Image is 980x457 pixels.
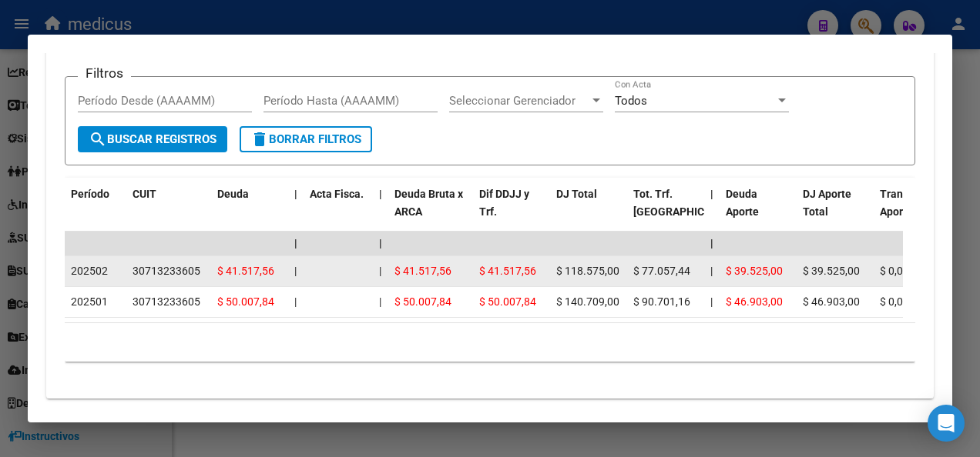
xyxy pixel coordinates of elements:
[633,188,738,218] span: Tot. Trf. [GEOGRAPHIC_DATA]
[379,237,382,249] span: |
[803,265,860,277] span: $ 39.525,00
[78,65,131,82] h3: Filtros
[250,132,361,146] span: Borrar Filtros
[710,295,713,308] span: |
[89,132,216,146] span: Buscar Registros
[726,188,759,218] span: Deuda Aporte
[211,178,288,245] datatable-header-cell: Deuda
[880,188,938,218] span: Transferido Aporte
[379,295,381,308] span: |
[217,188,249,200] span: Deuda
[473,178,550,245] datatable-header-cell: Dif DDJJ y Trf.
[373,178,388,245] datatable-header-cell: |
[556,188,597,200] span: DJ Total
[874,178,951,245] datatable-header-cell: Transferido Aporte
[240,126,372,152] button: Borrar Filtros
[133,262,200,280] div: 30713233605
[394,295,451,308] span: $ 50.007,84
[71,188,109,200] span: Período
[633,265,690,277] span: $ 77.057,44
[550,178,627,245] datatable-header-cell: DJ Total
[294,295,297,308] span: |
[379,188,382,200] span: |
[928,405,965,442] div: Open Intercom Messenger
[479,188,529,218] span: Dif DDJJ y Trf.
[726,265,783,277] span: $ 39.525,00
[126,178,211,245] datatable-header-cell: CUIT
[803,295,860,308] span: $ 46.903,00
[65,178,126,245] datatable-header-cell: Período
[294,188,297,200] span: |
[633,295,690,308] span: $ 90.701,16
[726,295,783,308] span: $ 46.903,00
[388,178,473,245] datatable-header-cell: Deuda Bruta x ARCA
[78,126,227,152] button: Buscar Registros
[394,188,463,218] span: Deuda Bruta x ARCA
[880,295,909,308] span: $ 0,00
[479,265,536,277] span: $ 41.517,56
[304,178,373,245] datatable-header-cell: Acta Fisca.
[294,237,297,249] span: |
[710,265,713,277] span: |
[615,94,647,108] span: Todos
[803,188,851,218] span: DJ Aporte Total
[710,188,713,200] span: |
[71,295,108,308] span: 202501
[294,265,297,277] span: |
[880,265,909,277] span: $ 0,00
[710,237,713,249] span: |
[394,265,451,277] span: $ 41.517,56
[217,295,274,308] span: $ 50.007,84
[720,178,797,245] datatable-header-cell: Deuda Aporte
[288,178,304,245] datatable-header-cell: |
[479,295,536,308] span: $ 50.007,84
[217,265,274,277] span: $ 41.517,56
[71,265,108,277] span: 202502
[250,130,269,148] mat-icon: delete
[556,295,619,308] span: $ 140.709,00
[797,178,874,245] datatable-header-cell: DJ Aporte Total
[133,188,156,200] span: CUIT
[379,265,381,277] span: |
[310,188,364,200] span: Acta Fisca.
[449,94,589,108] span: Seleccionar Gerenciador
[556,265,619,277] span: $ 118.575,00
[704,178,720,245] datatable-header-cell: |
[133,293,200,311] div: 30713233605
[627,178,704,245] datatable-header-cell: Tot. Trf. Bruto
[89,130,107,148] mat-icon: search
